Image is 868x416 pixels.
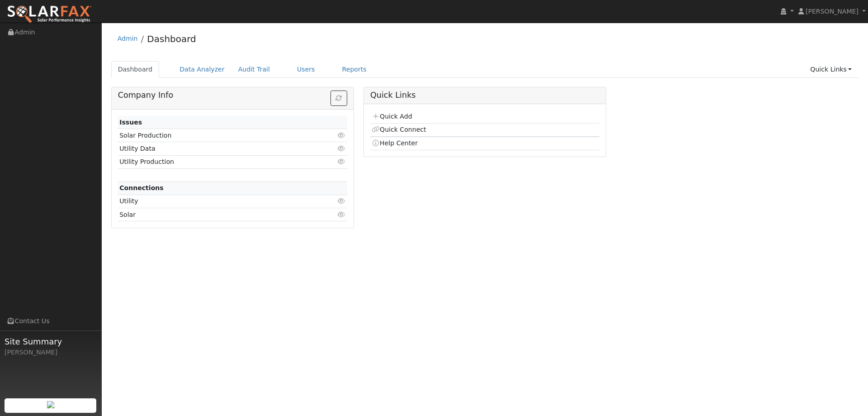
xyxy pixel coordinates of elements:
i: Click to view [338,132,346,139]
a: Dashboard [111,61,160,78]
h5: Company Info [118,91,347,100]
td: Utility [118,195,310,208]
h5: Quick Links [370,91,599,100]
strong: Connections [119,184,164,191]
span: [PERSON_NAME] [806,8,859,15]
a: Dashboard [147,33,196,44]
td: Solar [118,208,310,221]
strong: Issues [119,119,142,126]
td: Utility Data [118,142,310,155]
a: Users [290,61,322,78]
span: Site Summary [5,335,97,348]
a: Quick Connect [372,126,426,133]
a: Audit Trail [231,61,277,78]
td: Utility Production [118,155,310,168]
a: Help Center [372,139,418,147]
img: retrieve [47,401,54,408]
i: Click to view [338,211,346,218]
i: Click to view [338,158,346,165]
i: Click to view [338,198,346,204]
a: Admin [118,35,138,42]
td: Solar Production [118,129,310,142]
a: Quick Add [372,113,412,120]
a: Quick Links [803,61,859,78]
div: [PERSON_NAME] [5,348,97,357]
a: Reports [335,61,373,78]
a: Data Analyzer [173,61,231,78]
img: SolarFax [7,5,92,24]
i: Click to view [338,145,346,152]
